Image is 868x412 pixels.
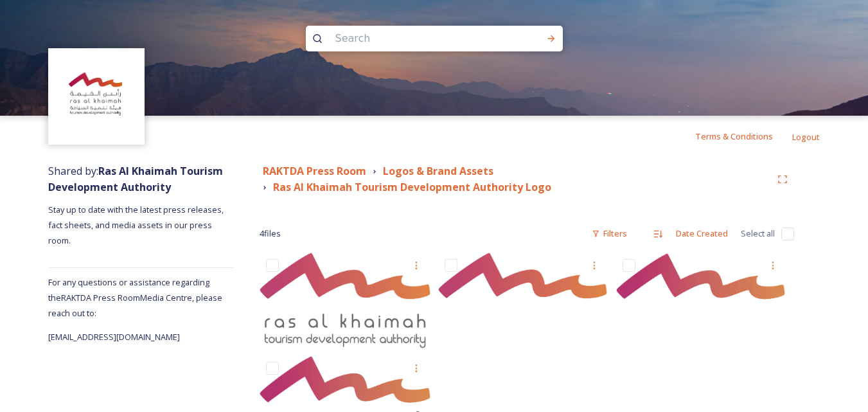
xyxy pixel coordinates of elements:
[616,253,785,347] img: RAKTDA_AR_NEW STACKED LOGO_REV_RGB.png
[273,180,551,194] strong: Ras Al Khaimah Tourism Development Authority Logo
[383,164,493,178] strong: Logos & Brand Assets
[48,204,226,246] span: Stay up to date with the latest press releases, fact sheets, and media assets in our press room.
[260,228,281,240] span: 4 file s
[585,221,633,246] div: Filters
[48,164,223,194] span: Shared by:
[741,228,775,240] span: Select all
[48,164,223,194] strong: Ras Al Khaimah Tourism Development Authority
[695,129,792,144] a: Terms & Conditions
[695,130,773,142] span: Terms & Conditions
[329,24,505,53] input: Search
[792,131,820,143] span: Logout
[260,253,430,348] img: RAKTDA_ENG_NEW STACKED LOGO_RGB.png
[438,253,607,347] img: RAKTDA_ENG_NEW STACKED LOGO_REV_RGB.png
[48,331,180,343] span: [EMAIL_ADDRESS][DOMAIN_NAME]
[263,164,366,178] strong: RAKTDA Press Room
[48,276,222,319] span: For any questions or assistance regarding the RAKTDA Press Room Media Centre, please reach out to:
[669,221,734,246] div: Date Created
[50,50,143,143] img: Logo_RAKTDA_RGB-01.png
